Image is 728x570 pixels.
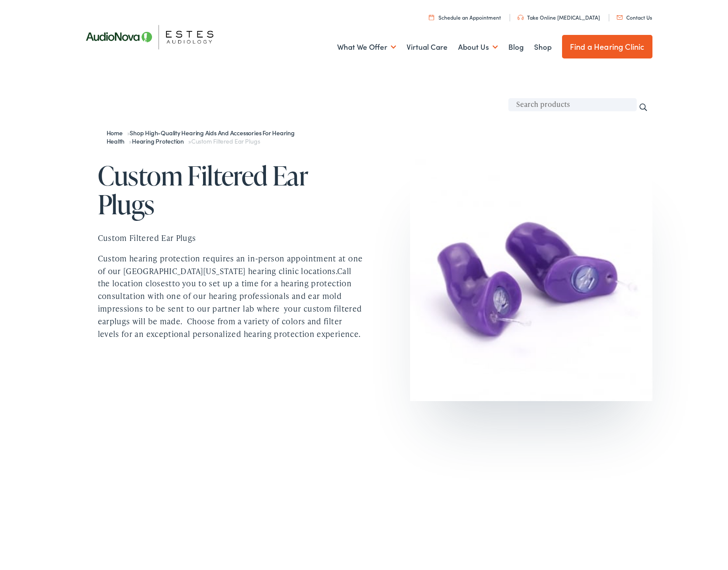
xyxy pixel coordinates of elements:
[458,31,498,63] a: About Us
[337,31,396,63] a: What We Offer
[518,15,524,20] img: utility icon
[429,14,501,21] a: Schedule an Appointment
[429,14,434,20] img: utility icon
[107,128,295,146] a: Shop High-Quality Hearing Aids and Accessories for Hearing Health
[132,137,188,145] a: Hearing Protection
[508,31,524,63] a: Blog
[98,252,364,340] p: Custom hearing protection requires an in-person appointment at one of our [GEOGRAPHIC_DATA][US_ST...
[107,128,295,146] span: » » »
[617,15,623,20] img: utility icon
[98,161,364,219] h1: Custom Filtered Ear Plugs
[534,31,552,63] a: Shop
[562,35,652,58] a: Find a Hearing Clinic
[518,14,600,21] a: Take Online [MEDICAL_DATA]
[638,103,648,112] input: Search
[410,159,652,401] img: Tru Custom Hearing Protection Estes Audiology
[98,232,196,243] a: Custom Filtered Ear Plugs
[191,137,260,145] span: Custom Filtered Ear Plugs
[107,128,127,137] a: Home
[508,98,637,111] input: Search products
[617,14,652,21] a: Contact Us
[407,31,448,63] a: Virtual Care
